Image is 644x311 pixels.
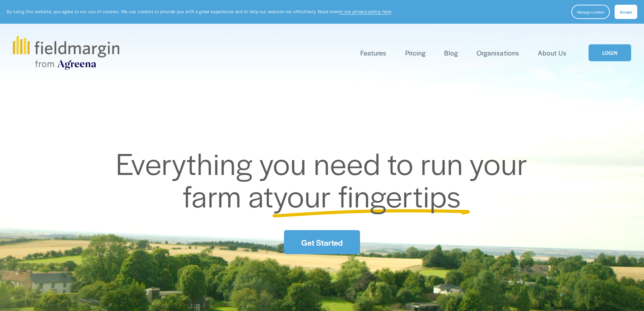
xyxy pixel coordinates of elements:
span: Accept [620,9,632,15]
span: Features [360,48,386,58]
a: in our privacy policy here [339,8,391,15]
button: Accept [615,5,637,19]
a: Get Started [284,230,360,254]
img: fieldmargin.com [13,36,119,70]
span: Everything you need to run your farm at [116,141,535,216]
a: Pricing [405,47,426,59]
a: LOGIN [589,44,631,62]
a: Blog [444,47,458,59]
span: Manage cookies [577,9,604,15]
p: By using this website, you agree to our use of cookies. We use cookies to provide you with a grea... [7,8,392,15]
a: Organisations [477,47,519,59]
a: About Us [538,47,567,59]
button: Manage cookies [571,5,610,19]
a: folder dropdown [360,47,386,59]
span: your fingertips [273,174,461,216]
